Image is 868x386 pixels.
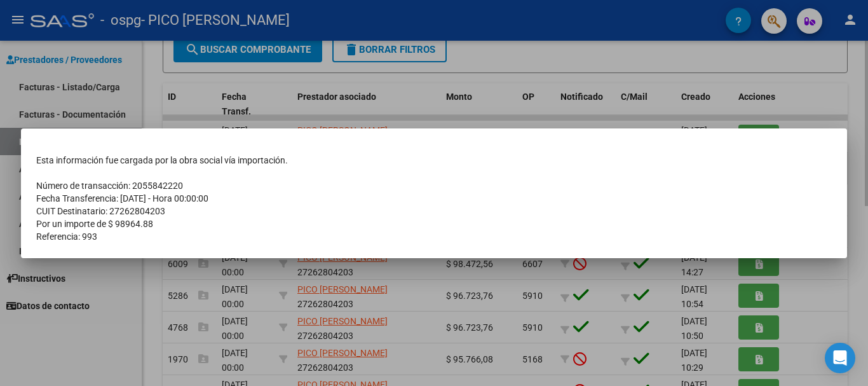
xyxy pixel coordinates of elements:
td: Esta información fue cargada por la obra social vía importación. [36,154,832,167]
td: Por un importe de $ 98964.88 [36,217,832,230]
td: Referencia: 993 [36,230,832,243]
td: Número de transacción: 2055842220 [36,179,832,192]
td: Fecha Transferencia: [DATE] - Hora 00:00:00 [36,192,832,205]
div: Open Intercom Messenger [825,343,855,373]
td: CUIT Destinatario: 27262804203 [36,205,832,217]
